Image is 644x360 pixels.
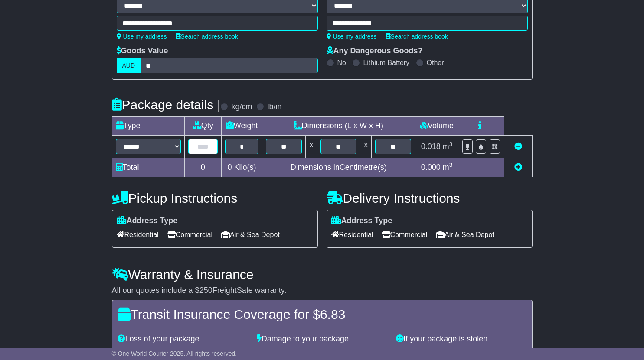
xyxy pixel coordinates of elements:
[267,102,281,112] label: lb/in
[443,142,453,151] span: m
[337,58,346,67] label: No
[199,286,212,295] span: 250
[184,117,222,136] td: Qty
[449,162,453,168] sup: 3
[112,97,221,112] h4: Package details |
[222,117,262,136] td: Weight
[449,141,453,147] sup: 3
[252,334,392,344] div: Damage to your package
[222,158,262,177] td: Kilo(s)
[117,58,141,73] label: AUD
[306,136,317,158] td: x
[331,228,373,241] span: Residential
[331,216,392,226] label: Address Type
[118,307,527,321] h4: Transit Insurance Coverage for $
[117,46,168,56] label: Goods Value
[436,228,494,241] span: Air & Sea Depot
[184,158,222,177] td: 0
[514,163,522,172] a: Add new item
[228,163,232,172] span: 0
[421,163,441,172] span: 0.000
[363,58,409,67] label: Lithium Battery
[320,307,345,321] span: 6.83
[112,350,237,357] span: © One World Courier 2025. All rights reserved.
[443,163,453,172] span: m
[327,46,423,56] label: Any Dangerous Goods?
[112,267,533,282] h4: Warranty & Insurance
[112,158,184,177] td: Total
[327,33,377,40] a: Use my address
[113,334,252,344] div: Loss of your package
[221,228,280,241] span: Air & Sea Depot
[167,228,212,241] span: Commercial
[262,158,415,177] td: Dimensions in Centimetre(s)
[112,286,533,295] div: All our quotes include a $ FreightSafe warranty.
[392,334,531,344] div: If your package is stolen
[421,142,441,151] span: 0.018
[415,117,458,136] td: Volume
[117,228,159,241] span: Residential
[117,216,178,226] label: Address Type
[112,191,318,205] h4: Pickup Instructions
[176,33,238,40] a: Search address book
[262,117,415,136] td: Dimensions (L x W x H)
[427,58,444,67] label: Other
[514,142,522,151] a: Remove this item
[231,102,252,112] label: kg/cm
[360,136,372,158] td: x
[112,117,184,136] td: Type
[117,33,167,40] a: Use my address
[327,191,533,205] h4: Delivery Instructions
[386,33,448,40] a: Search address book
[382,228,427,241] span: Commercial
